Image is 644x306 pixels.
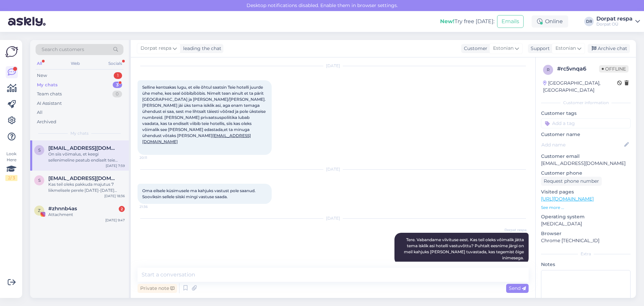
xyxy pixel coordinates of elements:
[112,91,122,97] div: 0
[5,151,17,181] div: Look Here
[599,65,629,73] span: Offline
[37,100,62,107] div: AI Assistant
[38,178,41,183] span: s
[541,196,594,202] a: [URL][DOMAIN_NAME]
[140,155,165,160] span: 20:11
[440,17,494,26] div: Try free [DATE]:
[104,193,125,199] div: [DATE] 18:36
[5,175,17,181] div: 2 / 3
[541,230,631,237] p: Browser
[107,59,123,68] div: Socials
[541,153,631,160] p: Customer email
[404,237,525,260] span: Tere. Vabandame viivituse eest. Kas teil oleks võimalik jätta tema isklik asi hotelli vastuvõttu?...
[541,160,631,167] p: [EMAIL_ADDRESS][DOMAIN_NAME]
[541,118,631,128] input: Add a tag
[493,45,514,52] span: Estonian
[113,82,122,88] div: 3
[541,188,631,195] p: Visited pages
[180,45,221,52] div: leading the chat
[509,285,526,291] span: Send
[37,82,58,88] div: My chats
[543,80,617,94] div: [GEOGRAPHIC_DATA], [GEOGRAPHIC_DATA]
[501,227,527,232] span: Dorpat respa
[541,110,631,117] p: Customer tags
[541,170,631,177] p: Customer phone
[38,147,41,152] span: s
[37,109,43,116] div: All
[48,206,77,212] span: #zhnnb4as
[541,213,631,220] p: Operating system
[461,45,487,52] div: Customer
[70,130,89,136] span: My chats
[541,100,631,106] div: Customer information
[138,166,529,172] div: [DATE]
[48,145,118,151] span: siigen.silm@gmail.com
[532,15,568,28] div: Online
[142,85,267,144] span: Selline kentsakas lugu, et eile õhtul saatsin Teie hotelli juurde ühe mehe, kes seal ööbib/ööbis....
[138,215,529,221] div: [DATE]
[42,46,84,53] span: Search customers
[541,205,631,211] p: See more ...
[541,131,631,138] p: Customer name
[37,91,62,97] div: Team chats
[528,45,550,52] div: Support
[140,204,165,209] span: 21:36
[596,16,633,21] div: Dorpat respa
[138,284,177,293] div: Private note
[105,218,125,223] div: [DATE] 9:47
[5,45,18,58] img: Askly Logo
[547,67,550,72] span: r
[106,163,125,168] div: [DATE] 7:59
[38,208,41,213] span: z
[497,15,524,28] button: Emails
[119,206,125,212] div: 2
[138,63,529,69] div: [DATE]
[48,175,118,181] span: shadoe84@gmail.com
[141,45,171,52] span: Dorpat respa
[596,21,633,27] div: Dorpat OÜ
[541,261,631,268] p: Notes
[557,65,599,73] div: # rc5vnqa6
[48,212,125,218] div: Attachment
[555,45,576,52] span: Estonian
[541,237,631,244] p: Chrome [TECHNICAL_ID]
[584,17,594,26] div: DR
[596,16,640,27] a: Dorpat respaDorpat OÜ
[36,59,43,68] div: All
[541,141,623,148] input: Add name
[48,181,125,193] div: Kas teil oleks pakkuda majutus 7 liikmelisele perele [DATE]-[DATE] ,meid on kaks täiskasvanut ja ...
[37,119,56,125] div: Archived
[48,151,125,163] div: On siis võimalus, et keegi sellenimeline peatub endiselt teie hotellis. Sest kui ei, siis vastava...
[541,177,602,186] div: Request phone number
[37,72,47,79] div: New
[142,188,257,199] span: Oma eilsele küsimusele ma kahjuks vastust pole saanud. Sooviksin sellele siiski mingi vastuse saada.
[588,44,630,53] div: Archive chat
[69,59,81,68] div: Web
[440,18,454,25] b: New!
[114,72,122,79] div: 1
[541,220,631,227] p: [MEDICAL_DATA]
[541,251,631,257] div: Extra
